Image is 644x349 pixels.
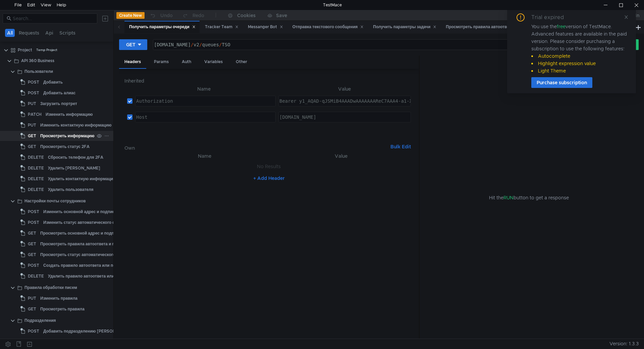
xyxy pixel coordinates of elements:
div: Redo [193,11,204,19]
span: GET [28,239,36,249]
div: Other [230,56,253,68]
div: Project [18,45,32,55]
th: Name [135,152,274,160]
div: Tracker Team [205,23,238,31]
span: DELETE [28,271,44,281]
div: Получить параметры очереди [129,23,196,31]
button: Bulk Edit [388,143,414,151]
div: API 360 Business [21,56,54,66]
span: POST [28,217,39,228]
span: free [557,23,566,30]
button: Undo [145,10,177,20]
span: GET [28,131,36,141]
div: Undo [160,11,173,19]
th: Value [276,85,414,93]
div: Удалить [PERSON_NAME] [48,163,100,173]
div: Изменить параметры подразделения [43,337,118,347]
div: Удалить пользователя [48,185,94,195]
div: Сбросить телефон для 2FA [48,152,103,162]
div: Auth [176,56,197,68]
div: Просмотреть правила автоответа и пересылки [446,23,546,31]
button: Purchase subscription [531,77,592,88]
span: Version: 1.3.3 [609,339,639,349]
button: Redo [177,10,209,20]
span: POST [28,88,39,98]
div: Cookies [237,11,256,19]
div: Просмотреть статус автоматического сбора контактов [40,250,149,260]
span: DELETE [28,163,44,173]
input: Search... [13,15,93,22]
div: Загрузить портрет [40,99,77,109]
span: GET [28,142,36,152]
div: Создать правило автоответа или пересылки [43,260,132,270]
span: POST [28,260,39,270]
div: Удалить контактную информацию [48,174,116,184]
div: Удалить правило автоответа или пересылки [48,271,137,281]
span: PUT [28,293,36,303]
div: Изменить статус автоматического сбора контактов [43,217,145,228]
div: Headers [119,56,146,69]
div: Получить параметры задачи [373,23,436,31]
th: Name [132,85,276,93]
div: Изменить контактную информацию [40,120,112,130]
span: GET [28,250,36,260]
div: Подразделения [24,315,56,326]
div: Messanger Bot [248,23,283,31]
div: Просмотреть статус 2FA [40,142,90,152]
div: Save [276,13,287,18]
div: You use the version of TestMace. Advanced features are available in the paid version. Please cons... [531,23,628,74]
button: Scripts [57,29,77,37]
div: Настройки почты сотрудников [24,196,86,206]
button: All [5,29,15,37]
span: GET [28,228,36,238]
div: Просмотреть правила [40,304,85,314]
div: Отправка текстового сообщения [292,23,364,31]
span: RUN [503,195,514,201]
button: Requests [17,29,41,37]
li: Autocomplete [531,52,628,60]
li: Highlight expression value [531,60,628,67]
div: Правила обработки писем [24,283,77,293]
span: POST [28,207,39,217]
th: Value [274,152,408,160]
span: PUT [28,99,36,109]
div: Добавить алиас [43,88,75,98]
h6: Own [124,144,388,152]
div: Добавить [43,77,63,87]
div: Просмотреть информацию [40,131,94,141]
nz-embed-empty: No Results [257,163,281,169]
span: POST [28,337,39,347]
div: Trial expired [531,13,572,21]
li: Light Theme [531,67,628,74]
div: Params [149,56,174,68]
span: GET [28,304,36,314]
span: POST [28,77,39,87]
span: PUT [28,120,36,130]
div: Изменить информацию [46,109,93,119]
h6: Inherited [124,77,414,85]
span: POST [28,326,39,336]
span: PATCH [28,109,42,119]
div: Добавить подразделению [PERSON_NAME] [43,326,132,336]
span: DELETE [28,174,44,184]
div: Изменить основной адрес и подписи [43,207,117,217]
div: Просмотреть основной адрес и подписи [40,228,121,238]
button: Create New [116,12,145,19]
span: DELETE [28,152,44,162]
div: Temp Project [36,45,57,55]
div: Variables [199,56,228,68]
span: Hit the button to get a response [489,194,569,201]
div: Просмотреть правила автоответа и пересылки [40,239,134,249]
button: + Add Header [251,174,287,182]
button: GET [119,39,147,50]
div: Пользователи [24,66,53,77]
div: GET [126,41,136,48]
div: Изменить правила [40,293,77,303]
button: Api [43,29,55,37]
span: DELETE [28,185,44,195]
